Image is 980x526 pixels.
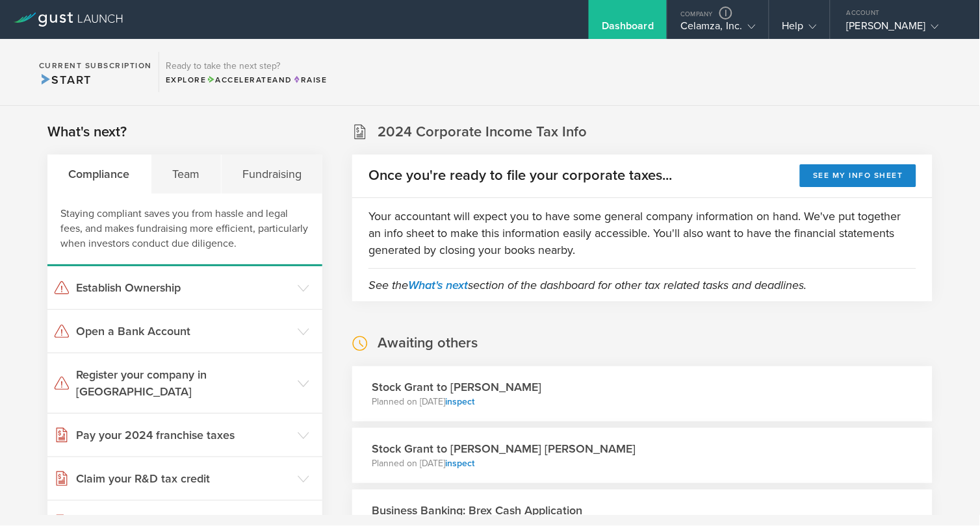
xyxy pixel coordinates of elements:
[39,62,152,69] h2: Current Subscription
[166,62,327,71] h3: Ready to take the next step?
[372,502,582,519] h3: Business Banking: Brex Cash Application
[159,52,333,92] div: Ready to take the next step?ExploreAccelerateandRaise
[207,75,273,84] span: Accelerate
[76,427,291,444] h3: Pay your 2024 franchise taxes
[782,19,817,39] div: Help
[166,74,327,86] div: Explore
[39,73,92,87] span: Start
[76,470,291,487] h3: Claim your R&D tax credit
[372,440,636,457] h3: Stock Grant to [PERSON_NAME] [PERSON_NAME]
[222,155,323,194] div: Fundraising
[47,155,151,194] div: Compliance
[915,464,980,526] iframe: Chat Widget
[445,458,474,469] a: inspect
[151,155,222,194] div: Team
[847,19,957,39] div: [PERSON_NAME]
[368,278,806,292] em: See the section of the dashboard for other tax related tasks and deadlines.
[445,396,474,407] a: inspect
[602,19,654,39] div: Dashboard
[207,75,293,84] span: and
[372,379,541,395] h3: Stock Grant to [PERSON_NAME]
[292,75,327,84] span: Raise
[372,457,636,470] p: Planned on [DATE]
[76,366,291,400] h3: Register your company in [GEOGRAPHIC_DATA]
[47,123,127,142] h2: What's next?
[378,123,587,142] h2: 2024 Corporate Income Tax Info
[800,164,916,187] button: See my info sheet
[680,19,755,39] div: Celamza, Inc.
[372,395,541,408] p: Planned on [DATE]
[368,166,672,185] h2: Once you're ready to file your corporate taxes...
[368,208,916,258] p: Your accountant will expect you to have some general company information on hand. We've put toget...
[378,334,478,353] h2: Awaiting others
[408,278,468,292] a: What's next
[76,279,291,296] h3: Establish Ownership
[47,194,322,266] div: Staying compliant saves you from hassle and legal fees, and makes fundraising more efficient, par...
[76,323,291,340] h3: Open a Bank Account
